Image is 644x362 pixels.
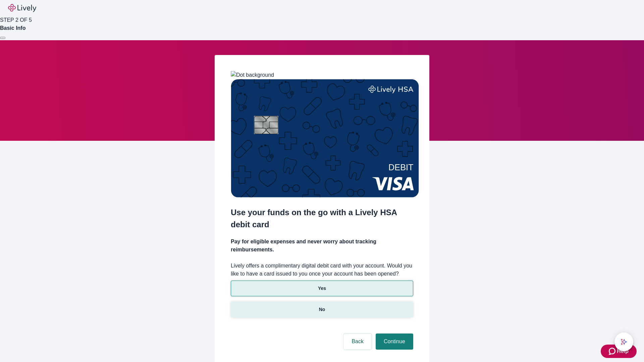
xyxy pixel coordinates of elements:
[8,4,36,12] img: Lively
[231,71,274,79] img: Dot background
[601,345,637,358] button: Zendesk support iconHelp
[376,334,413,350] button: Continue
[318,285,326,292] p: Yes
[617,347,629,355] span: Help
[231,79,419,197] img: Debit card
[231,281,413,296] button: Yes
[231,206,413,231] h2: Use your funds on the go with a Lively HSA debit card
[231,302,413,317] button: No
[343,334,372,350] button: Back
[231,262,413,278] label: Lively offers a complimentary digital debit card with your account. Would you like to have a card...
[319,306,325,313] p: No
[231,238,413,254] h4: Pay for eligible expenses and never worry about tracking reimbursements.
[621,339,627,345] svg: Lively AI Assistant
[614,333,633,351] button: chat
[609,347,617,355] svg: Zendesk support icon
